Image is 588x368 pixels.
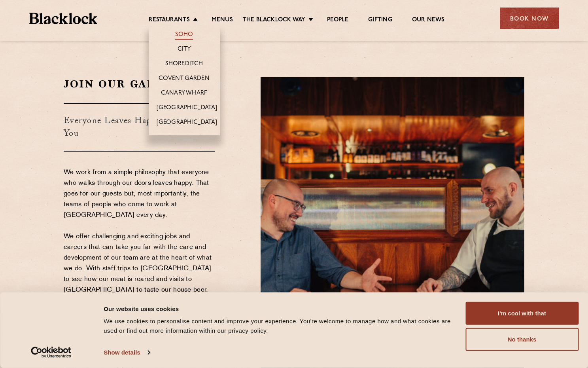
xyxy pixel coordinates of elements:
a: Restaurants [149,16,190,25]
button: I'm cool with that [465,302,579,325]
a: [GEOGRAPHIC_DATA] [157,104,217,113]
img: BL_Textured_Logo-footer-cropped.svg [29,13,98,24]
a: Shoreditch [165,60,203,69]
a: Canary Wharf [161,89,207,98]
h2: Join Our Gang [64,77,215,91]
div: Book Now [500,8,559,29]
a: Our News [412,16,445,25]
a: The Blacklock Way [243,16,305,25]
div: Our website uses cookies [104,304,456,313]
a: People [327,16,348,25]
a: Menus [212,16,233,25]
a: Gifting [368,16,392,25]
a: Usercentrics Cookiebot - opens in a new window [17,347,86,359]
a: Show details [104,347,149,359]
div: We use cookies to personalise content and improve your experience. You're welcome to manage how a... [104,317,456,336]
button: No thanks [465,328,579,351]
a: City [178,46,191,54]
a: Covent Garden [159,75,210,83]
h3: Everyone Leaves Happy, Including You [64,103,215,152]
a: [GEOGRAPHIC_DATA] [157,119,217,127]
a: Soho [175,31,193,40]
